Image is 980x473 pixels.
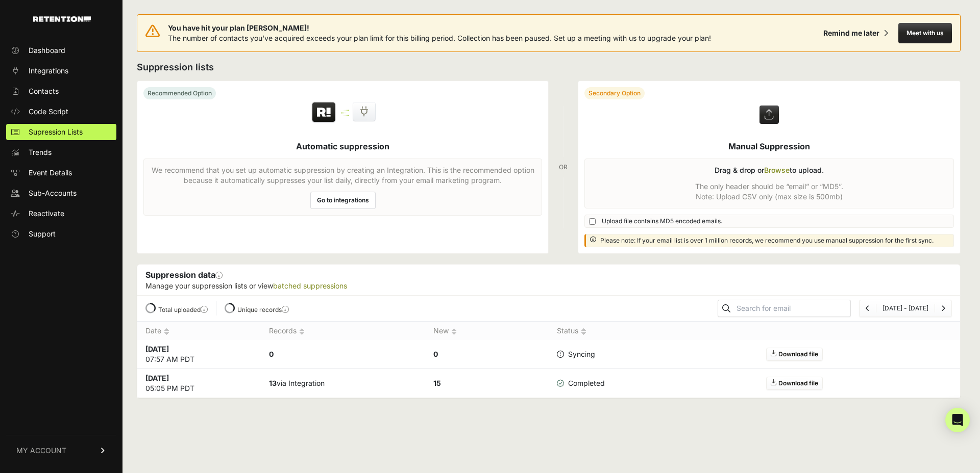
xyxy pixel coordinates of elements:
a: Support [6,226,116,242]
h5: Automatic suppression [296,140,389,152]
img: Retention.com [33,16,91,22]
strong: 0 [433,350,438,358]
a: Supression Lists [6,124,116,140]
p: Manage your suppression lists or view [145,281,952,291]
th: Date [137,322,261,340]
a: Trends [6,144,116,161]
span: Supression Lists [29,127,83,137]
th: Status [549,322,631,340]
p: We recommend that you set up automatic suppression by creating an Integration. This is the recomm... [150,165,535,186]
strong: 15 [433,379,441,387]
div: Open Intercom Messenger [945,408,970,432]
img: Retention [311,101,337,124]
a: batched suppressions [273,281,347,290]
input: Upload file contains MD5 encoded emails. [589,218,596,225]
th: New [425,322,549,340]
strong: 13 [269,379,277,387]
h2: Suppression lists [137,60,961,74]
span: Contacts [29,86,59,96]
a: Next [941,304,945,312]
img: no_sort-eaf950dc5ab64cae54d48a5578032e96f70b2ecb7d747501f34c8f2db400fb66.gif [299,328,305,335]
span: You have hit your plan [PERSON_NAME]! [168,23,711,33]
input: Search for email [734,301,850,316]
img: no_sort-eaf950dc5ab64cae54d48a5578032e96f70b2ecb7d747501f34c8f2db400fb66.gif [164,328,169,335]
button: Remind me later [819,24,892,42]
a: Download file [766,377,823,390]
strong: [DATE] [145,345,169,353]
img: integration [341,110,349,111]
strong: [DATE] [145,374,169,382]
label: Total uploaded [158,306,208,313]
td: 05:05 PM PDT [137,369,261,398]
a: Integrations [6,63,116,79]
a: Go to integrations [310,192,376,209]
span: Syncing [557,349,595,359]
img: integration [341,115,349,116]
div: Remind me later [823,28,879,38]
span: Completed [557,378,605,388]
span: Dashboard [29,45,65,56]
label: Unique records [237,306,289,313]
span: The number of contacts you've acquired exceeds your plan limit for this billing period. Collectio... [168,34,711,42]
td: 07:57 AM PDT [137,340,261,369]
a: Event Details [6,165,116,181]
span: Trends [29,147,52,157]
img: no_sort-eaf950dc5ab64cae54d48a5578032e96f70b2ecb7d747501f34c8f2db400fb66.gif [451,328,457,335]
span: Event Details [29,168,72,178]
a: MY ACCOUNT [6,435,116,466]
a: Reactivate [6,205,116,222]
img: no_sort-eaf950dc5ab64cae54d48a5578032e96f70b2ecb7d747501f34c8f2db400fb66.gif [581,328,586,335]
strong: 0 [269,350,274,358]
div: Recommended Option [143,87,216,99]
a: Previous [866,304,870,312]
li: [DATE] - [DATE] [876,304,935,312]
nav: Page navigation [859,300,952,317]
button: Meet with us [898,23,952,43]
div: OR [559,81,568,254]
a: Sub-Accounts [6,185,116,201]
span: Sub-Accounts [29,188,77,198]
a: Contacts [6,83,116,99]
td: via Integration [261,369,425,398]
span: Code Script [29,107,68,117]
th: Records [261,322,425,340]
img: integration [341,112,349,114]
span: Integrations [29,66,68,76]
a: Dashboard [6,42,116,59]
a: Download file [766,348,823,361]
a: Code Script [6,103,116,120]
span: Reactivate [29,208,64,219]
span: Support [29,229,56,239]
span: MY ACCOUNT [16,445,66,456]
div: Suppression data [137,265,960,295]
span: Upload file contains MD5 encoded emails. [602,217,722,225]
